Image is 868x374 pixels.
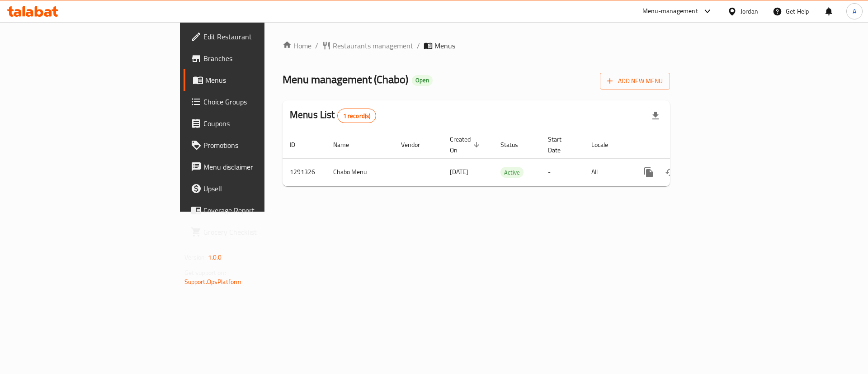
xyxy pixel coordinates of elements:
[203,161,318,172] span: Menu disclaimer
[203,118,318,129] span: Coupons
[638,161,660,183] button: more
[283,131,732,186] table: enhanced table
[184,221,325,243] a: Grocery Checklist
[412,75,433,86] div: Open
[500,167,524,178] span: Active
[203,205,318,216] span: Coverage Report
[184,178,325,199] a: Upsell
[607,76,663,87] span: Add New Menu
[853,6,856,16] span: A
[642,6,698,17] div: Menu-management
[412,76,433,84] span: Open
[401,139,432,150] span: Vendor
[450,166,468,178] span: [DATE]
[541,158,584,186] td: -
[184,47,325,69] a: Branches
[184,276,242,288] a: Support.OpsPlatform
[203,140,318,151] span: Promotions
[333,40,413,51] span: Restaurants management
[203,31,318,42] span: Edit Restaurant
[184,199,325,221] a: Coverage Report
[741,6,758,16] div: Jordan
[584,158,631,186] td: All
[322,40,413,51] a: Restaurants management
[184,156,325,178] a: Menu disclaimer
[338,112,376,120] span: 1 record(s)
[184,26,325,47] a: Edit Restaurant
[184,91,325,113] a: Choice Groups
[184,134,325,156] a: Promotions
[184,267,226,279] span: Get support on:
[184,251,207,263] span: Version:
[184,69,325,91] a: Menus
[203,96,318,107] span: Choice Groups
[660,161,681,183] button: Change Status
[417,40,420,51] li: /
[290,139,307,150] span: ID
[208,251,222,263] span: 1.0.0
[631,131,732,159] th: Actions
[591,139,620,150] span: Locale
[290,108,376,123] h2: Menus List
[203,227,318,237] span: Grocery Checklist
[203,183,318,194] span: Upsell
[645,105,666,127] div: Export file
[500,139,530,150] span: Status
[184,113,325,134] a: Coupons
[434,40,455,51] span: Menus
[203,53,318,64] span: Branches
[283,40,670,51] nav: breadcrumb
[337,109,377,123] div: Total records count
[283,69,408,90] span: Menu management ( Chabo )
[450,134,482,156] span: Created On
[333,139,361,150] span: Name
[326,158,394,186] td: Chabo Menu
[548,134,573,156] span: Start Date
[205,75,318,85] span: Menus
[600,73,670,90] button: Add New Menu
